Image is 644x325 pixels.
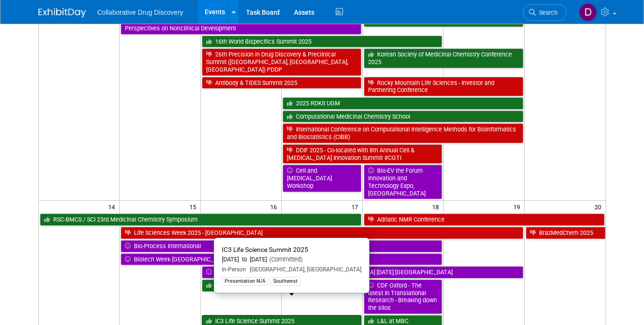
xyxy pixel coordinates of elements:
[594,201,606,213] span: 20
[202,36,442,48] a: 16th World Bispecifics Summit 2025
[283,144,442,164] a: DDIF 2025 - Co-located with 8th Annual Cell & [MEDICAL_DATA] Innovation Summit #CGTI
[97,9,183,16] span: Collaborative Drug Discovery
[431,201,443,213] span: 18
[222,256,361,264] div: [DATE] to [DATE]
[246,266,361,273] span: [GEOGRAPHIC_DATA], [GEOGRAPHIC_DATA]
[283,111,523,123] a: Computational Medicinal Chemistry School
[364,214,605,226] a: Adriatic NMR Conference
[202,48,361,75] a: 26th Precision in Drug Discovery & Preclinical Summit ([GEOGRAPHIC_DATA], [GEOGRAPHIC_DATA], [GEO...
[269,201,281,213] span: 16
[283,97,523,110] a: 2025 RDKit UGM
[121,240,442,252] a: Bio-Process International
[121,253,442,266] a: Biotech Week [GEOGRAPHIC_DATA]
[40,214,361,226] a: RSC-BMCS / SCI 23rd Medicinal Chemistry Symposium
[202,77,361,89] a: Antibody & TIDES Summit 2025
[536,9,558,16] span: Search
[107,201,119,213] span: 14
[189,201,200,213] span: 15
[202,266,523,279] a: Japan Healthcare Conference - [DATE] [GEOGRAPHIC_DATA] [DATE] [GEOGRAPHIC_DATA]
[267,256,303,263] span: (Committed)
[202,279,361,292] a: Biotech X USA 2025
[38,8,86,18] img: ExhibitDay
[350,201,362,213] span: 17
[523,4,567,21] a: Search
[222,246,308,253] span: IC3 Life Science Summit 2025
[364,77,523,96] a: Rocky Mountain Life Sciences - Investor and Partnering Conference
[512,201,524,213] span: 19
[121,15,361,34] a: [PERSON_NAME] River Biotech Symposium Biotechnology-Derived Therapeutics Perspectives on Nonclini...
[364,48,523,68] a: Korean Society of Medicinal Chemistry Conference 2025
[283,123,523,143] a: International Conference on Computational Intelligence Methods for Bioinformatics and Biostatisti...
[579,3,597,21] img: Daniel Castro
[364,165,442,199] a: Bio-EV the Forum Innovation and Technology Expo, [GEOGRAPHIC_DATA]
[121,227,523,239] a: Life Sciences Week 2025 - [GEOGRAPHIC_DATA]
[270,277,301,286] div: Southwest
[526,227,606,239] a: BrazMedChem 2025
[222,277,268,286] div: Presentation N/A
[222,266,246,273] span: In-Person
[283,165,361,192] a: Cell and [MEDICAL_DATA] Workshop
[364,279,442,314] a: CDF Oxford - The latest in Translational Research - Breaking down the silos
